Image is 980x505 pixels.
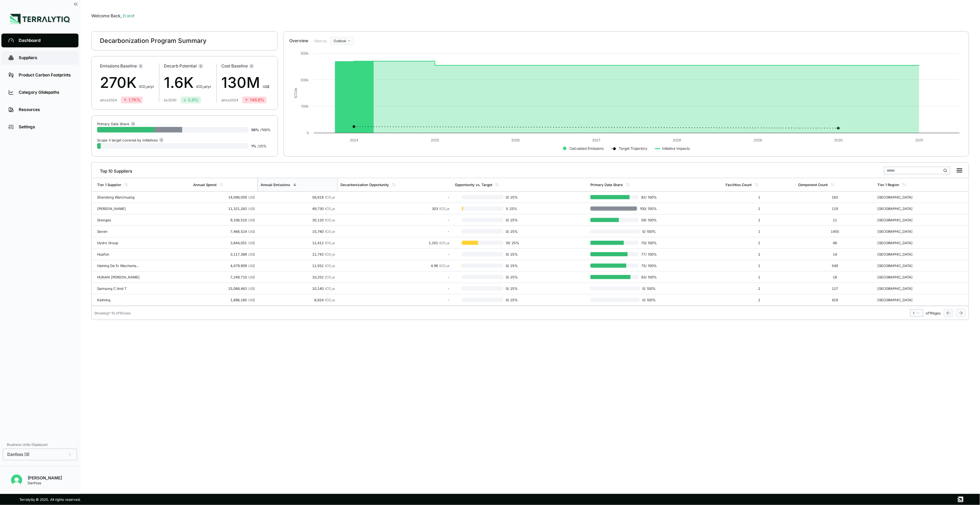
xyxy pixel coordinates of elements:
button: Open user button [8,472,25,488]
text: 200k [300,78,309,82]
span: 70 / 100 % [638,241,657,245]
div: Samsung C And T [97,286,141,291]
div: Hydro Group [97,241,141,245]
div: 2 [726,241,793,245]
div: 303 [340,206,449,211]
span: ! [133,13,134,18]
div: 1 [726,275,793,279]
div: 2 [726,252,793,256]
div: Emissions Baseline [100,63,154,69]
label: View by [314,39,328,43]
div: Kaiming [97,298,141,302]
span: US$ [248,252,255,256]
div: Seven [97,229,141,233]
div: [PERSON_NAME] [28,475,62,481]
div: - [340,286,449,291]
span: tCO e [325,298,335,302]
div: [GEOGRAPHIC_DATA] [878,252,922,256]
div: - [340,195,449,199]
span: tCO e [439,264,449,268]
div: - [340,218,449,222]
div: 4,479,909 [193,264,255,268]
div: Settings [19,124,72,130]
div: [GEOGRAPHIC_DATA] [878,241,922,245]
text: 2027 [592,138,600,142]
div: [GEOGRAPHIC_DATA] [878,195,922,199]
div: - [340,252,449,256]
div: Welcome Back, [91,13,969,19]
div: 15,780 [260,229,335,233]
div: 127 [798,286,872,291]
img: Erato Panayiotou [11,475,22,486]
div: 4.96 [340,264,449,268]
span: 0 / 100 % [640,286,657,291]
div: 11 [798,218,872,222]
div: 14,098,059 [193,195,255,199]
text: 100k [301,104,309,108]
sub: 2 [331,220,333,223]
span: 0 / 25 % [503,275,522,279]
text: 2029 [754,138,762,142]
div: Decarbonization Opportunity [340,183,389,187]
span: / 25 % [258,144,267,148]
span: 100 / 100 % [637,206,657,211]
sub: 2 [331,288,333,291]
sub: 2 [331,231,333,234]
span: US$ [248,206,255,211]
div: 2 [726,298,793,302]
span: tCO e [325,275,335,279]
div: Primary Data Share [590,183,623,187]
text: 2024 [350,138,358,142]
div: 1 [726,229,793,233]
div: 15,068,463 [193,286,255,291]
div: Shandong Wanchuang [97,195,141,199]
div: Scope 3 target covered by Initiatives [97,137,164,143]
div: 0.6 % [183,97,199,103]
div: Tier 1 Region [878,183,899,187]
div: 10,140 [260,286,335,291]
div: Granges [97,218,141,222]
span: 0 / 25 % [503,298,522,302]
div: 7,466,524 [193,229,255,233]
span: US$ [263,84,269,89]
div: Suppliers [19,55,72,61]
div: - [340,229,449,233]
div: 1 [913,311,920,315]
span: 83 / 100 % [638,275,657,279]
span: 0 / 100 % [640,229,657,233]
div: 146.8 % [244,97,264,103]
div: Opportunity vs. Target [455,183,492,187]
sub: 2 [446,265,447,268]
sub: 2 [146,86,147,89]
span: t CO e/yr [139,84,154,89]
sub: 2 [331,197,333,200]
div: Annual Emissions [261,183,290,187]
text: Initiative Impacts [662,146,690,151]
div: Tier 1 Supplier [97,183,121,187]
span: of 1 Pages [926,311,941,315]
text: 2030 [834,138,843,142]
button: 1 [910,309,923,317]
span: US$ [248,241,255,245]
sub: 2 [331,242,333,246]
div: 1.6K [164,72,212,94]
div: - [340,275,449,279]
text: 2031 [915,138,923,142]
span: tCO e [325,264,335,268]
div: Decarb Potential [164,63,212,69]
span: Erato [123,13,134,18]
span: 59 / 100 % [638,218,657,222]
div: 2 [726,218,793,222]
div: Business Units Displayed [3,440,77,449]
div: Danfoss [28,481,62,485]
span: tCO e [325,229,335,233]
div: Product Carbon Footprints [19,72,72,78]
text: 0 [307,131,309,135]
span: tCO e [325,241,335,245]
div: Decarbonization Program Summary [100,37,206,45]
span: 0 / 25 % [503,264,522,268]
text: 2025 [431,138,439,142]
div: Showing 1 - 10 of 10 rows [94,311,131,315]
div: Facilities Count [726,183,752,187]
button: Outlook [330,37,354,45]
